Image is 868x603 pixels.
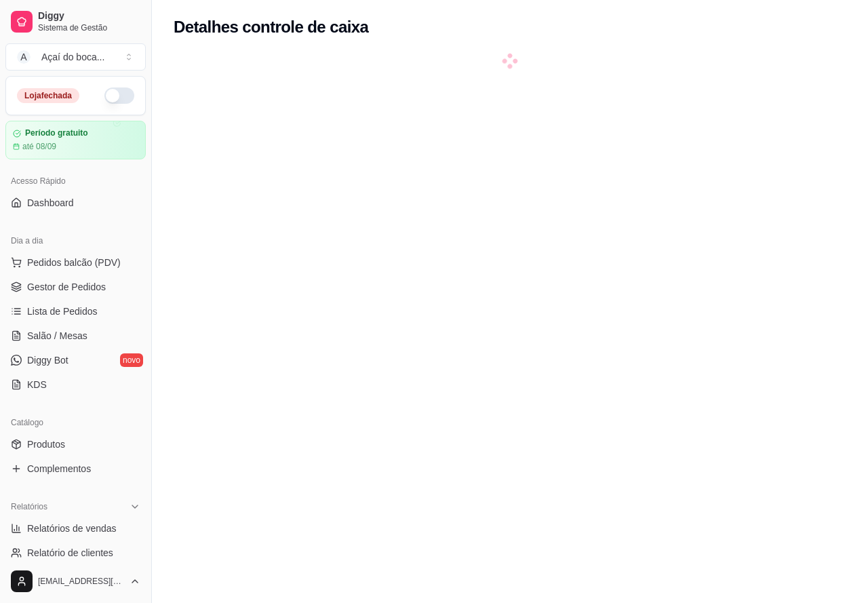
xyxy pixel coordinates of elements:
span: Relatórios [11,501,47,512]
a: Produtos [5,433,146,455]
span: Relatório de clientes [27,546,113,560]
span: KDS [27,378,47,391]
span: Complementos [27,462,91,475]
span: Relatórios de vendas [27,522,117,535]
div: Acesso Rápido [5,170,146,192]
a: Lista de Pedidos [5,300,146,322]
span: Sistema de Gestão [38,22,140,33]
a: DiggySistema de Gestão [5,5,146,38]
div: Dia a dia [5,230,146,252]
h2: Detalhes controle de caixa [174,16,368,38]
span: Salão / Mesas [27,329,87,343]
a: Diggy Botnovo [5,349,146,371]
span: A [17,50,31,64]
span: Gestor de Pedidos [27,280,106,294]
a: Gestor de Pedidos [5,276,146,298]
a: Período gratuitoaté 08/09 [5,121,146,159]
span: Diggy [38,10,140,22]
span: Pedidos balcão (PDV) [27,256,121,269]
a: Relatório de clientes [5,542,146,564]
a: Dashboard [5,192,146,214]
article: Período gratuito [25,128,88,138]
span: Dashboard [27,196,74,210]
div: Catálogo [5,412,146,433]
span: Diggy Bot [27,353,68,367]
button: Select a team [5,43,146,71]
span: Produtos [27,437,65,451]
span: [EMAIL_ADDRESS][DOMAIN_NAME] [38,576,124,587]
a: KDS [5,374,146,395]
article: até 08/09 [22,141,56,152]
button: [EMAIL_ADDRESS][DOMAIN_NAME] [5,565,146,598]
div: Loja fechada [17,88,79,103]
span: Lista de Pedidos [27,305,98,318]
a: Relatórios de vendas [5,518,146,539]
a: Complementos [5,458,146,480]
a: Salão / Mesas [5,325,146,347]
button: Alterar Status [104,87,134,104]
div: Açaí do boca ... [41,50,104,64]
button: Pedidos balcão (PDV) [5,252,146,273]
